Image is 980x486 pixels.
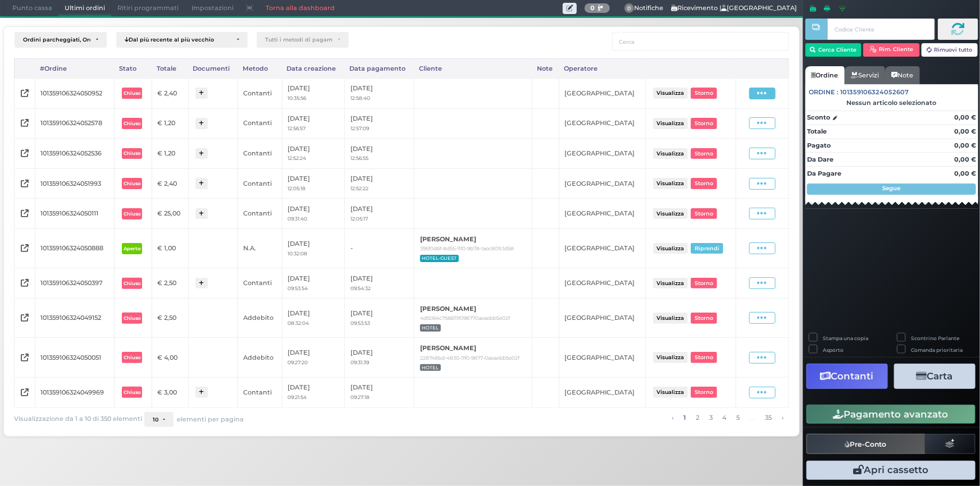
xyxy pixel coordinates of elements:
[691,278,717,288] button: Storno
[922,43,978,57] button: Rimuovi tutto
[288,394,307,400] small: 09:21:54
[653,88,688,98] button: Visualizza
[35,139,115,169] td: 101359106324052536
[35,229,115,268] td: 101359106324050888
[841,88,909,97] span: 101359106324052607
[282,199,345,229] td: [DATE]
[188,59,238,78] div: Documenti
[152,59,188,78] div: Totale
[653,118,688,129] button: Visualizza
[35,377,115,407] td: 101359106324049969
[692,412,702,424] a: alla pagina 2
[954,141,976,149] strong: 0,00 €
[350,394,370,400] small: 09:27:18
[691,243,723,254] button: Riprendi
[288,320,309,326] small: 08:32:04
[124,315,140,321] b: Chiuso
[185,1,240,16] span: Impostazioni
[282,78,345,108] td: [DATE]
[152,229,188,268] td: € 1,00
[691,148,717,159] button: Storno
[612,32,789,51] input: Cerca
[35,59,115,78] div: #Ordine
[653,387,688,397] button: Visualizza
[805,99,978,107] div: Nessun articolo selezionato
[345,299,414,338] td: [DATE]
[238,78,282,108] td: Contanti
[35,299,115,338] td: 101359106324049152
[265,36,332,43] div: Tutti i metodi di pagamento
[282,299,345,338] td: [DATE]
[238,139,282,169] td: Contanti
[345,108,414,139] td: [DATE]
[806,364,888,389] button: Contanti
[238,199,282,229] td: Contanti
[954,155,976,163] strong: 0,00 €
[894,364,976,389] button: Carta
[691,208,717,219] button: Storno
[806,434,926,454] button: Pre-Conto
[345,59,414,78] div: Data pagamento
[590,4,595,12] b: 0
[288,250,307,256] small: 10:32:08
[282,168,345,199] td: [DATE]
[559,139,645,169] td: [GEOGRAPHIC_DATA]
[259,1,341,16] a: Torna alla dashboard
[282,108,345,139] td: [DATE]
[420,364,441,372] span: HOTEL
[807,141,831,149] strong: Pagato
[124,281,140,286] b: Chiuso
[152,199,188,229] td: € 25,00
[152,168,188,199] td: € 2,40
[559,168,645,199] td: [GEOGRAPHIC_DATA]
[762,412,775,424] a: alla pagina 35
[35,108,115,139] td: 101359106324052578
[653,243,688,254] button: Visualizza
[625,3,635,13] span: 0
[668,412,676,424] a: pagina precedente
[779,412,787,424] a: pagina successiva
[420,305,476,313] b: [PERSON_NAME]
[420,324,441,332] span: HOTEL
[144,412,174,428] button: 10
[152,377,188,407] td: € 3,00
[35,338,115,377] td: 101359106324050051
[350,285,371,291] small: 09:54:32
[58,1,111,16] span: Ultimi ordini
[144,412,244,428] div: elementi per pagina
[345,229,414,268] td: -
[680,412,689,424] a: alla pagina 1
[420,245,514,251] small: 395f0d6f-8d55-11f0-9b78-1aec80fc1d58
[883,185,901,192] strong: Segue
[153,416,158,423] span: 10
[282,59,345,78] div: Data creazione
[282,377,345,407] td: [DATE]
[345,377,414,407] td: [DATE]
[345,338,414,377] td: [DATE]
[288,216,307,222] small: 09:31:40
[911,334,960,342] label: Scontrino Parlante
[954,169,976,177] strong: 0,00 €
[124,246,140,251] b: Aperto
[152,108,188,139] td: € 1,20
[420,315,510,321] small: 4d5064c7566111f098770aeaebb5e02f
[345,168,414,199] td: [DATE]
[885,66,919,84] a: Note
[350,95,370,101] small: 12:58:40
[111,1,185,16] span: Ritiri programmati
[238,299,282,338] td: Addebito
[350,185,368,191] small: 12:52:22
[420,355,519,361] small: 228748bd-4830-11f0-9877-0aeaebb5e02f
[124,181,140,186] b: Chiuso
[350,320,370,326] small: 09:53:53
[288,125,306,131] small: 12:56:57
[152,338,188,377] td: € 4,00
[806,461,976,480] button: Apri cassetto
[911,346,963,354] label: Comanda prioritaria
[807,169,841,177] strong: Da Pagare
[807,155,833,163] strong: Da Dare
[559,229,645,268] td: [GEOGRAPHIC_DATA]
[23,36,90,43] div: Ordini parcheggiati, Ordini aperti, Ordini chiusi
[559,377,645,407] td: [GEOGRAPHIC_DATA]
[733,412,743,424] a: alla pagina 5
